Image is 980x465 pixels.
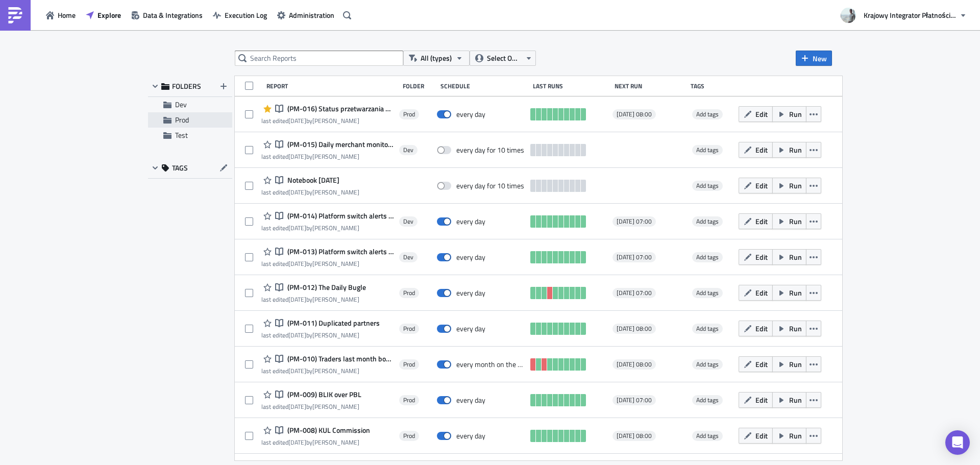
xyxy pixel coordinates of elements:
span: Add tags [696,109,719,119]
span: (PM-009) BLIK over PBL [285,390,361,399]
span: Add tags [692,109,723,119]
button: Run [772,321,806,336]
span: Prod [403,432,415,440]
div: every day [456,396,485,405]
span: Dev [403,146,413,154]
span: (PM-015) Daily merchant monitoring [285,140,394,149]
span: Edit [755,180,768,191]
span: Run [789,395,802,405]
div: Schedule [440,82,528,90]
button: Administration [272,7,339,23]
span: Home [58,10,76,20]
time: 2025-01-09T13:22:22Z [288,437,306,447]
span: Dev [403,253,413,261]
span: Prod [403,110,415,118]
span: (PM-010) Traders last month bonus [285,354,394,363]
span: Add tags [692,395,723,405]
span: Add tags [692,145,723,155]
span: Run [789,144,802,155]
span: Run [789,430,802,441]
span: Add tags [692,252,723,262]
button: Edit [739,178,773,193]
input: Search Reports [235,51,403,66]
div: last edited by [PERSON_NAME] [261,296,366,303]
span: Edit [755,323,768,334]
span: Run [789,359,802,370]
span: Execution Log [225,10,267,20]
span: Add tags [692,288,723,298]
span: Add tags [696,181,719,190]
time: 2025-05-05T11:41:55Z [288,330,306,340]
span: FOLDERS [172,82,201,91]
div: every day [456,253,485,262]
span: Edit [755,359,768,370]
span: Run [789,287,802,298]
span: Prod [403,396,415,404]
span: Edit [755,287,768,298]
button: Home [41,7,81,23]
span: [DATE] 08:00 [617,325,652,333]
span: Run [789,216,802,227]
span: Run [789,109,802,119]
span: Edit [755,109,768,119]
button: Edit [739,106,773,122]
span: [DATE] 07:00 [617,217,652,226]
div: last edited by [PERSON_NAME] [261,224,394,232]
button: Run [772,178,806,193]
span: Add tags [696,252,719,262]
span: (PM-014) Platform switch alerts (ShoperNew) [285,211,394,221]
button: Run [772,142,806,158]
time: 2025-02-27T12:00:32Z [288,295,306,304]
span: Edit [755,216,768,227]
span: [DATE] 08:00 [617,432,652,440]
span: Add tags [692,181,723,191]
span: Edit [755,395,768,405]
div: Tags [691,82,734,90]
span: (PM-012) The Daily Bugle [285,283,366,292]
div: every day for 10 times [456,181,524,190]
div: every day [456,288,485,298]
div: last edited by [PERSON_NAME] [261,367,394,375]
span: Prod [403,325,415,333]
div: Folder [403,82,435,90]
a: Explore [81,7,126,23]
span: Edit [755,252,768,262]
button: Data & Integrations [126,7,208,23]
span: Edit [755,144,768,155]
button: Edit [739,249,773,265]
time: 2025-06-25T08:56:26Z [288,116,306,126]
span: Add tags [692,216,723,227]
span: [DATE] 08:00 [617,110,652,118]
span: Run [789,323,802,334]
div: every month on the 25th [456,360,525,369]
span: Krajowy Integrator Płatności S.A. [864,10,955,20]
button: Edit [739,285,773,301]
span: All (types) [421,53,452,64]
div: every day [456,431,485,440]
button: Edit [739,428,773,444]
span: Dev [175,99,187,110]
span: Add tags [692,324,723,334]
span: Select Owner [487,53,521,64]
div: last edited by [PERSON_NAME] [261,438,370,446]
button: Run [772,213,806,229]
time: 2025-02-03T15:54:42Z [288,366,306,376]
span: Add tags [692,359,723,370]
div: last edited by [PERSON_NAME] [261,117,394,125]
span: (PM-008) KUL Commission [285,426,370,435]
div: every day [456,110,485,119]
div: last edited by [PERSON_NAME] [261,403,361,410]
button: Execution Log [208,7,272,23]
span: Explore [97,10,121,20]
span: Add tags [696,145,719,155]
span: (PM-016) Status przetwarzania Scheduled Queries [285,104,394,113]
button: Edit [739,142,773,158]
span: [DATE] 07:00 [617,396,652,404]
span: Add tags [696,324,719,333]
span: Add tags [696,288,719,298]
span: [DATE] 07:00 [617,289,652,297]
img: Avatar [840,7,857,24]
